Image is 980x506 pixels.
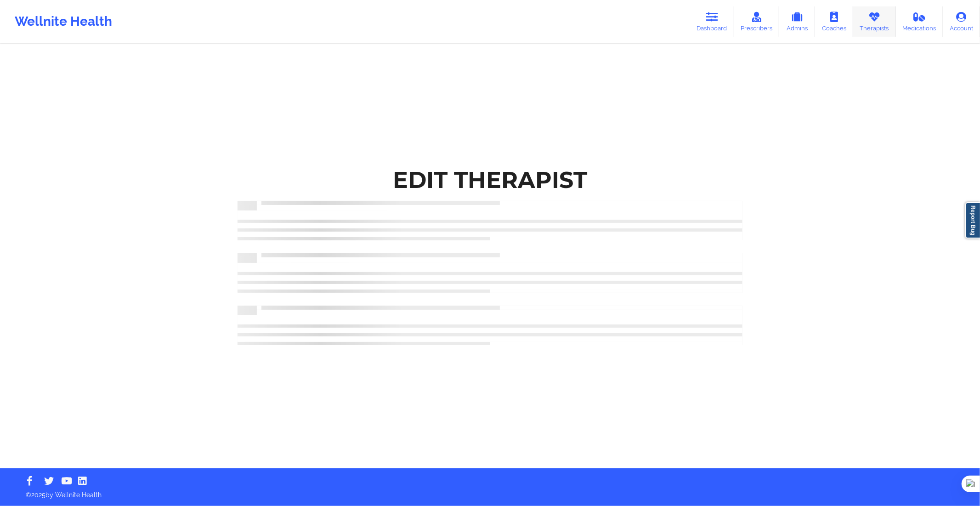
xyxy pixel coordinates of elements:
p: © 2025 by Wellnite Health [19,484,961,500]
a: Report Bug [965,202,980,239]
a: Coaches [815,6,853,37]
a: Dashboard [690,6,734,37]
a: Account [943,6,980,37]
a: Therapists [853,6,896,37]
a: Prescribers [734,6,780,37]
a: Medications [896,6,943,37]
div: Edit Therapist [393,165,587,194]
a: Admins [779,6,815,37]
